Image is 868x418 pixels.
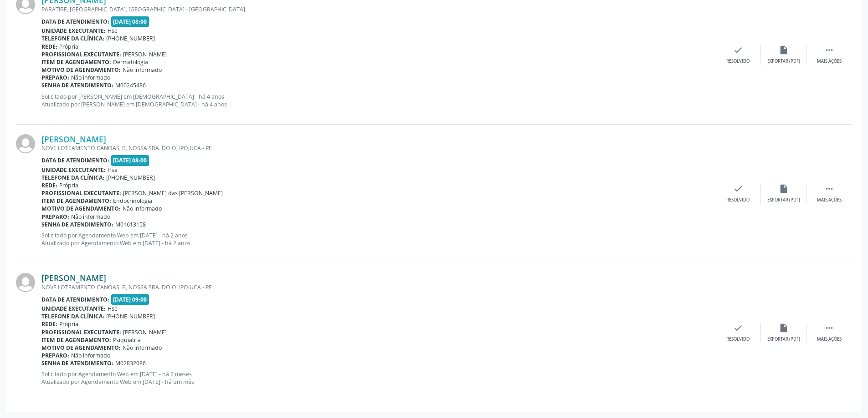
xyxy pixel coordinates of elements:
[41,81,113,89] b: Senha de atendimento:
[767,336,800,342] div: Exportar (PDF)
[41,66,121,74] b: Motivo de agendamento:
[767,58,800,65] div: Exportar (PDF)
[111,155,149,166] span: [DATE] 08:00
[41,352,69,359] b: Preparo:
[41,221,113,228] b: Senha de atendimento:
[106,174,155,181] span: [PHONE_NUMBER]
[59,43,78,50] span: Própria
[113,58,148,66] span: Dermatologia
[824,45,834,55] i: 
[41,305,106,312] b: Unidade executante:
[41,74,69,81] b: Preparo:
[123,205,162,212] span: Não informado
[115,221,146,228] span: M01613158
[16,134,35,153] img: img
[41,312,104,320] b: Telefone da clínica:
[726,336,750,342] div: Resolvido
[123,189,223,197] span: [PERSON_NAME] das [PERSON_NAME]
[824,184,834,194] i: 
[41,156,109,164] b: Data de atendimento:
[779,45,789,55] i: insert_drive_file
[111,294,149,305] span: [DATE] 09:00
[41,320,57,328] b: Rede:
[108,166,118,174] span: Hse
[41,144,715,152] div: NOVE LOTEAMENTO CANOAS, B, NOSSA SRA. DO O, IPOJUCA - PE
[106,35,155,42] span: [PHONE_NUMBER]
[767,197,800,203] div: Exportar (PDF)
[41,18,109,25] b: Data de atendimento:
[111,16,149,27] span: [DATE] 08:00
[41,296,109,303] b: Data de atendimento:
[41,328,121,336] b: Profissional executante:
[41,283,715,291] div: NOVE LOTEAMENTO CANOAS, B, NOSSA SRA. DO O, IPOJUCA - PE
[733,45,743,55] i: check
[41,273,106,283] a: [PERSON_NAME]
[71,213,110,221] span: Não informado
[41,189,121,197] b: Profissional executante:
[726,197,750,203] div: Resolvido
[41,50,121,58] b: Profissional executante:
[817,336,842,342] div: Mais ações
[71,352,110,359] span: Não informado
[115,81,146,89] span: M00245486
[113,336,141,344] span: Psiquiatria
[123,328,167,336] span: [PERSON_NAME]
[779,184,789,194] i: insert_drive_file
[41,213,69,221] b: Preparo:
[41,43,57,50] b: Rede:
[41,35,104,42] b: Telefone da clínica:
[817,58,842,65] div: Mais ações
[123,344,162,352] span: Não informado
[41,58,111,66] b: Item de agendamento:
[41,174,104,181] b: Telefone da clínica:
[108,305,118,312] span: Hse
[41,27,106,35] b: Unidade executante:
[726,58,750,65] div: Resolvido
[41,134,106,144] a: [PERSON_NAME]
[113,197,152,205] span: Endocrinologia
[41,93,715,108] p: Solicitado por [PERSON_NAME] em [DEMOGRAPHIC_DATA] - há 4 anos Atualizado por [PERSON_NAME] em [D...
[733,323,743,333] i: check
[779,323,789,333] i: insert_drive_file
[71,74,110,81] span: Não informado
[41,205,121,212] b: Motivo de agendamento:
[41,166,106,174] b: Unidade executante:
[817,197,842,203] div: Mais ações
[108,27,118,35] span: Hse
[59,320,78,328] span: Própria
[41,336,111,344] b: Item de agendamento:
[41,359,113,367] b: Senha de atendimento:
[824,323,834,333] i: 
[41,370,715,386] p: Solicitado por Agendamento Web em [DATE] - há 2 meses Atualizado por Agendamento Web em [DATE] - ...
[16,273,35,292] img: img
[41,197,111,205] b: Item de agendamento:
[59,181,78,189] span: Própria
[41,232,715,247] p: Solicitado por Agendamento Web em [DATE] - há 2 anos Atualizado por Agendamento Web em [DATE] - h...
[106,312,155,320] span: [PHONE_NUMBER]
[41,5,715,13] div: PARATIBE, [GEOGRAPHIC_DATA], [GEOGRAPHIC_DATA] - [GEOGRAPHIC_DATA]
[123,50,167,58] span: [PERSON_NAME]
[115,359,146,367] span: M02832086
[41,181,57,189] b: Rede:
[123,66,162,74] span: Não informado
[733,184,743,194] i: check
[41,344,121,352] b: Motivo de agendamento:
